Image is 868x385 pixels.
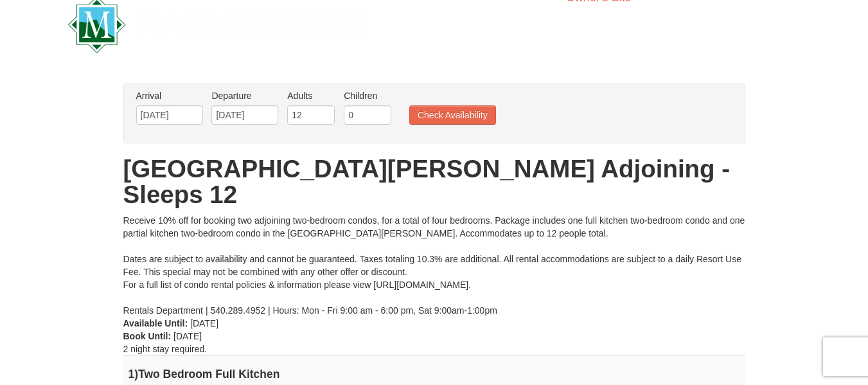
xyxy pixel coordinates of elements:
[211,89,278,102] label: Departure
[344,89,391,102] label: Children
[123,331,172,341] strong: Book Until:
[190,318,218,328] span: [DATE]
[68,8,362,38] a: Massanutten Resort
[409,105,496,125] button: Check Availability
[123,214,745,317] div: Receive 10% off for booking two adjoining two-bedroom condos, for a total of four bedrooms. Packa...
[173,331,202,341] span: [DATE]
[136,89,203,102] label: Arrival
[123,156,745,208] h1: [GEOGRAPHIC_DATA][PERSON_NAME] Adjoining - Sleeps 12
[123,318,188,328] strong: Available Until:
[123,344,208,354] span: 2 night stay required.
[128,368,740,381] h4: 1 Two Bedroom Full Kitchen
[287,89,335,102] label: Adults
[134,368,138,381] span: )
